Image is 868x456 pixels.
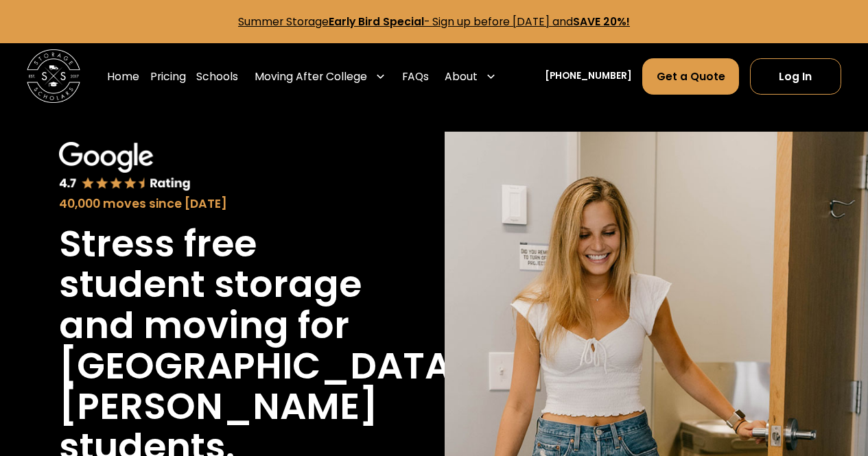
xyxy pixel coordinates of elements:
div: Moving After College [255,69,367,84]
div: About [439,58,502,95]
a: Summer StorageEarly Bird Special- Sign up before [DATE] andSAVE 20%! [238,14,630,29]
img: Google 4.7 star rating [59,142,191,192]
a: [PHONE_NUMBER] [545,69,632,84]
a: FAQs [402,58,429,95]
a: Get a Quote [642,58,739,95]
a: home [27,49,80,103]
img: Storage Scholars main logo [27,49,80,103]
div: 40,000 moves since [DATE] [59,195,364,213]
a: Log In [750,58,841,95]
a: Schools [196,58,238,95]
div: About [445,69,478,84]
h1: [GEOGRAPHIC_DATA][PERSON_NAME] [59,346,469,427]
a: Home [107,58,139,95]
h1: Stress free student storage and moving for [59,224,364,345]
strong: Early Bird Special [329,14,424,29]
a: Pricing [150,58,186,95]
strong: SAVE 20%! [573,14,630,29]
div: Moving After College [249,58,391,95]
